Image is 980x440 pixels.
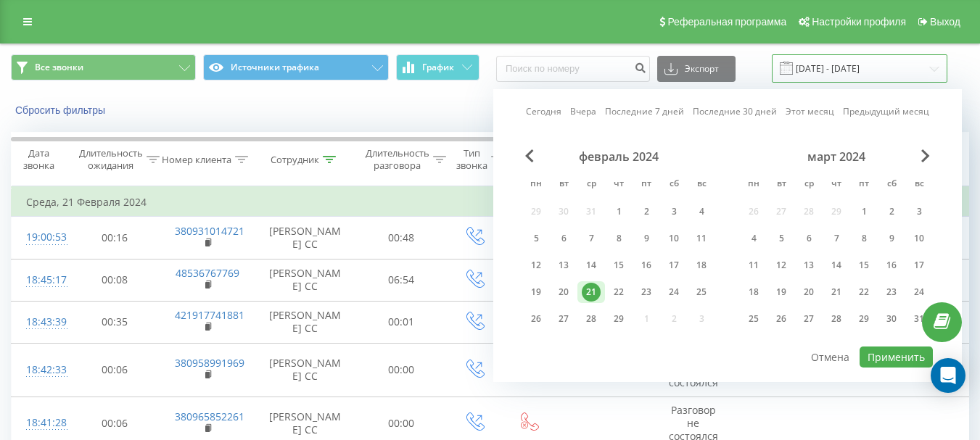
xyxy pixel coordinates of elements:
[786,104,834,118] a: Этот месяц
[660,228,688,249] div: сб 10 февр. 2024 г.
[882,202,901,221] div: 2
[633,201,660,223] div: пт 2 февр. 2024 г.
[70,259,160,301] td: 00:08
[527,229,545,248] div: 5
[850,281,878,303] div: пт 22 мар. 2024 г.
[910,229,928,248] div: 10
[609,256,628,275] div: 15
[795,228,823,249] div: ср 6 мар. 2024 г.
[910,256,928,275] div: 17
[175,308,244,322] a: 421917741881
[823,254,850,276] div: чт 14 мар. 2024 г.
[664,202,683,221] div: 3
[881,174,902,196] abbr: суббота
[855,256,873,275] div: 15
[609,229,628,248] div: 8
[162,154,231,166] div: Номер клиента
[767,254,795,276] div: вт 12 мар. 2024 г.
[910,310,928,328] div: 31
[26,266,55,294] div: 18:45:17
[878,254,905,276] div: сб 16 мар. 2024 г.
[609,310,628,328] div: 29
[855,202,873,221] div: 1
[667,16,786,28] span: Реферальная программа
[79,147,143,172] div: Длительность ожидания
[905,254,933,276] div: вс 17 мар. 2024 г.
[356,343,447,397] td: 00:00
[609,283,628,302] div: 22
[905,308,933,330] div: вс 31 мар. 2024 г.
[692,256,711,275] div: 18
[878,281,905,303] div: сб 23 мар. 2024 г.
[812,16,906,28] span: Настройки профиля
[772,283,791,302] div: 19
[580,174,602,196] abbr: среда
[255,301,356,343] td: [PERSON_NAME] CC
[605,104,684,118] a: Последние 7 дней
[522,228,550,249] div: пн 5 февр. 2024 г.
[70,301,160,343] td: 00:35
[525,149,534,162] span: Previous Month
[882,229,901,248] div: 9
[663,174,685,196] abbr: суббота
[26,308,55,336] div: 18:43:39
[527,310,545,328] div: 26
[522,281,550,303] div: пн 19 февр. 2024 г.
[799,310,818,328] div: 27
[660,281,688,303] div: сб 24 февр. 2024 г.
[582,229,601,248] div: 7
[910,202,928,221] div: 3
[744,229,763,248] div: 4
[637,229,656,248] div: 9
[527,256,545,275] div: 12
[908,174,930,196] abbr: воскресенье
[910,283,928,302] div: 24
[827,283,846,302] div: 21
[664,256,683,275] div: 17
[255,217,356,259] td: [PERSON_NAME] CC
[688,228,715,249] div: вс 11 февр. 2024 г.
[744,283,763,302] div: 18
[255,343,356,397] td: [PERSON_NAME] CC
[878,201,905,223] div: сб 2 мар. 2024 г.
[744,256,763,275] div: 11
[740,281,767,303] div: пн 18 мар. 2024 г.
[550,254,577,276] div: вт 13 февр. 2024 г.
[176,266,239,280] a: 48536767769
[605,308,633,330] div: чт 29 февр. 2024 г.
[850,308,878,330] div: пт 29 мар. 2024 г.
[772,310,791,328] div: 26
[26,223,55,252] div: 19:00:53
[633,254,660,276] div: пт 16 февр. 2024 г.
[12,147,65,172] div: Дата звонка
[570,104,596,118] a: Вчера
[175,224,244,238] a: 380931014721
[740,228,767,249] div: пн 4 мар. 2024 г.
[743,174,765,196] abbr: понедельник
[554,310,573,328] div: 27
[855,283,873,302] div: 22
[582,283,601,302] div: 21
[692,283,711,302] div: 25
[688,201,715,223] div: вс 4 февр. 2024 г.
[931,358,965,393] div: Open Intercom Messenger
[582,256,601,275] div: 14
[356,217,447,259] td: 00:48
[660,201,688,223] div: сб 3 февр. 2024 г.
[456,147,487,172] div: Тип звонка
[11,54,196,80] button: Все звонки
[767,281,795,303] div: вт 19 мар. 2024 г.
[772,256,791,275] div: 12
[35,62,83,73] span: Все звонки
[692,202,711,221] div: 4
[827,310,846,328] div: 28
[396,54,479,80] button: График
[271,154,319,166] div: Сотрудник
[525,174,547,196] abbr: понедельник
[930,16,960,28] span: Выход
[356,259,447,301] td: 06:54
[850,228,878,249] div: пт 8 мар. 2024 г.
[770,174,792,196] abbr: вторник
[175,410,244,423] a: 380965852261
[255,259,356,301] td: [PERSON_NAME] CC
